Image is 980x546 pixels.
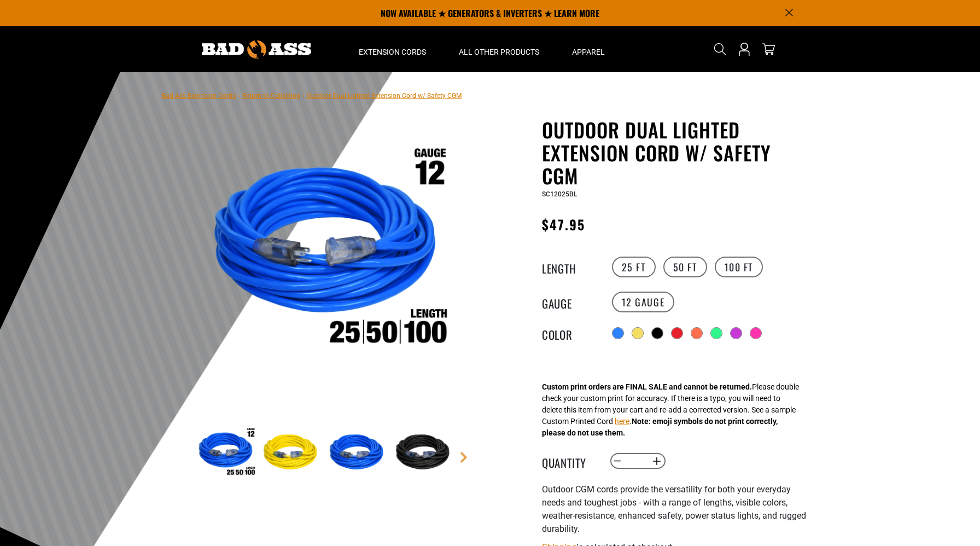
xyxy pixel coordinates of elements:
span: Apparel [572,47,605,57]
span: SC12025BL [542,190,577,198]
a: Next [458,452,469,463]
button: here [615,416,629,427]
span: All Other Products [459,47,539,57]
img: Yellow [260,421,324,485]
summary: Search [711,40,729,58]
img: Bad Ass Extension Cords [202,40,311,59]
legend: Length [542,260,597,274]
span: › [302,92,305,100]
legend: Gauge [542,295,597,309]
span: $47.95 [542,214,585,234]
label: Quantity [542,454,597,468]
a: Bad Ass Extension Cords [162,92,236,100]
span: Outdoor Dual Lighted Extension Cord w/ Safety CGM [307,92,462,100]
nav: breadcrumbs [162,89,462,102]
strong: Note: emoji symbols do not print correctly, please do not use them. [542,417,778,437]
h1: Outdoor Dual Lighted Extension Cord w/ Safety CGM [542,118,810,187]
strong: Custom print orders are FINAL SALE and cannot be returned. [542,382,752,391]
span: Extension Cords [359,47,426,57]
div: Please double check your custom print for accuracy. If there is a typo, you will need to delete t... [542,381,799,439]
summary: Extension Cords [342,26,442,72]
legend: Color [542,326,597,340]
label: 12 Gauge [612,292,675,312]
span: › [238,92,240,100]
label: 100 FT [715,257,763,277]
a: Return to Collection [242,92,300,100]
span: Outdoor CGM cords provide the versatility for both your everyday needs and toughest jobs - with a... [542,484,806,534]
img: Blue [326,421,390,485]
label: 25 FT [612,257,656,277]
summary: All Other Products [442,26,556,72]
img: Black [393,421,456,485]
summary: Apparel [556,26,621,72]
label: 50 FT [663,257,707,277]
